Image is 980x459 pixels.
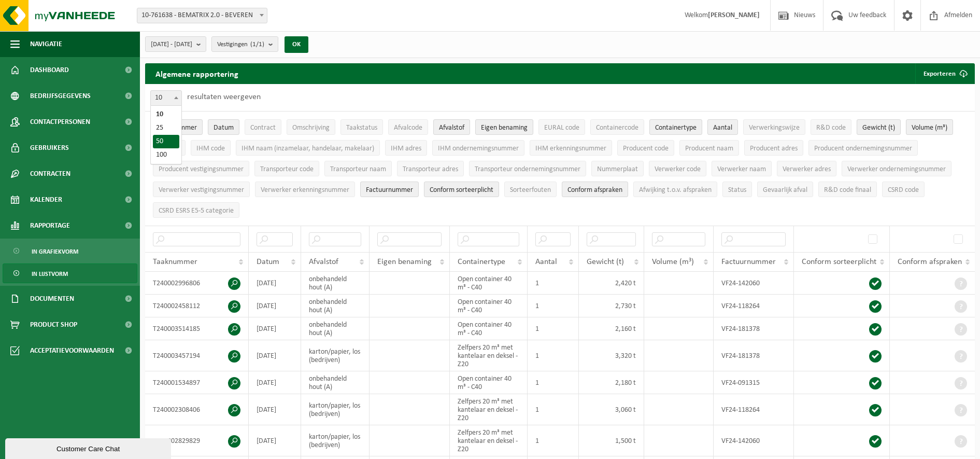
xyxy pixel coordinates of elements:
[728,186,746,194] span: Status
[847,165,946,173] span: Verwerker ondernemingsnummer
[159,186,244,194] span: Verwerker vestigingsnummer
[862,124,895,132] span: Gewicht (t)
[743,119,805,135] button: VerwerkingswijzeVerwerkingswijze: Activate to sort
[153,161,249,176] button: Producent vestigingsnummerProducent vestigingsnummer: Activate to sort
[30,338,114,364] span: Acceptatievoorwaarden
[3,241,137,261] a: In grafiekvorm
[145,394,249,425] td: T240002308406
[30,109,90,135] span: Contactpersonen
[562,182,628,197] button: Conform afspraken : Activate to sort
[403,165,458,173] span: Transporteur adres
[857,119,901,135] button: Gewicht (t)Gewicht (t): Activate to sort
[842,161,951,176] button: Verwerker ondernemingsnummerVerwerker ondernemingsnummer: Activate to sort
[450,371,528,394] td: Open container 40 m³ - C40
[714,394,794,425] td: VF24-118264
[287,119,335,135] button: OmschrijvingOmschrijving: Activate to sort
[261,186,349,194] span: Verwerker erkenningsnummer
[324,161,392,176] button: Transporteur naamTransporteur naam: Activate to sort
[340,119,383,135] button: TaakstatusTaakstatus: Activate to sort
[882,182,925,197] button: CSRD codeCSRD code: Activate to sort
[249,295,301,317] td: [DATE]
[707,119,738,135] button: AantalAantal: Activate to sort
[30,312,77,338] span: Product Shop
[30,31,62,57] span: Navigatie
[30,57,69,83] span: Dashboard
[366,186,413,194] span: Factuurnummer
[649,161,706,176] button: Verwerker codeVerwerker code: Activate to sort
[750,145,798,152] span: Producent adres
[814,145,912,152] span: Producent ondernemingsnummer
[530,140,612,156] button: IHM erkenningsnummerIHM erkenningsnummer: Activate to sort
[330,165,386,173] span: Transporteur naam
[250,124,276,132] span: Contract
[145,36,206,52] button: [DATE] - [DATE]
[898,258,962,266] span: Conform afspraken
[450,394,528,425] td: Zelfpers 20 m³ met kantelaar en deksel - Z20
[579,425,644,456] td: 1,500 t
[597,165,638,173] span: Nummerplaat
[153,148,179,162] li: 100
[360,182,419,197] button: FactuurnummerFactuurnummer: Activate to sort
[579,295,644,317] td: 2,730 t
[475,119,533,135] button: Eigen benamingEigen benaming: Activate to sort
[591,161,644,176] button: NummerplaatNummerplaat: Activate to sort
[744,140,803,156] button: Producent adresProducent adres: Activate to sort
[191,140,231,156] button: IHM codeIHM code: Activate to sort
[30,161,70,187] span: Contracten
[145,295,249,317] td: T240002458112
[714,317,794,340] td: VF24-181378
[685,145,733,152] span: Producent naam
[639,186,712,194] span: Afwijking t.o.v. afspraken
[579,340,644,371] td: 3,320 t
[438,145,519,152] span: IHM ondernemingsnummer
[777,161,836,176] button: Verwerker adresVerwerker adres: Activate to sort
[32,242,78,261] span: In grafiekvorm
[915,63,974,84] button: Exporteren
[260,165,314,173] span: Transporteur code
[257,258,279,266] span: Datum
[208,119,239,135] button: DatumDatum: Activate to sort
[528,295,579,317] td: 1
[254,161,319,176] button: Transporteur codeTransporteur code: Activate to sort
[802,258,876,266] span: Conform sorteerplicht
[30,135,69,161] span: Gebruikers
[596,124,638,132] span: Containercode
[153,108,179,121] li: 10
[439,124,464,132] span: Afvalstof
[388,119,428,135] button: AfvalcodeAfvalcode: Activate to sort
[301,425,370,456] td: karton/papier, los (bedrijven)
[528,317,579,340] td: 1
[153,202,239,218] button: CSRD ESRS E5-5 categorieCSRD ESRS E5-5 categorie: Activate to sort
[579,272,644,295] td: 2,420 t
[458,258,505,266] span: Containertype
[346,124,377,132] span: Taakstatus
[528,340,579,371] td: 1
[481,124,528,132] span: Eigen benaming
[528,371,579,394] td: 1
[808,140,918,156] button: Producent ondernemingsnummerProducent ondernemingsnummer: Activate to sort
[649,119,702,135] button: ContainertypeContainertype: Activate to sort
[145,340,249,371] td: T240003457194
[153,182,250,197] button: Verwerker vestigingsnummerVerwerker vestigingsnummer: Activate to sort
[30,83,91,109] span: Bedrijfsgegevens
[285,36,308,53] button: OK
[250,41,264,48] count: (1/1)
[504,182,557,197] button: SorteerfoutenSorteerfouten: Activate to sort
[385,140,427,156] button: IHM adresIHM adres: Activate to sort
[528,425,579,456] td: 1
[145,317,249,340] td: T240003514185
[757,182,813,197] button: Gevaarlijk afval : Activate to sort
[655,165,701,173] span: Verwerker code
[151,37,192,52] span: [DATE] - [DATE]
[377,258,432,266] span: Eigen benaming
[249,394,301,425] td: [DATE]
[579,371,644,394] td: 2,180 t
[30,286,74,312] span: Documenten
[713,124,732,132] span: Aantal
[818,182,877,197] button: R&D code finaalR&amp;D code finaal: Activate to sort
[145,63,249,84] h2: Algemene rapportering
[714,371,794,394] td: VF24-091315
[633,182,717,197] button: Afwijking t.o.v. afsprakenAfwijking t.o.v. afspraken: Activate to sort
[249,371,301,394] td: [DATE]
[623,145,669,152] span: Producent code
